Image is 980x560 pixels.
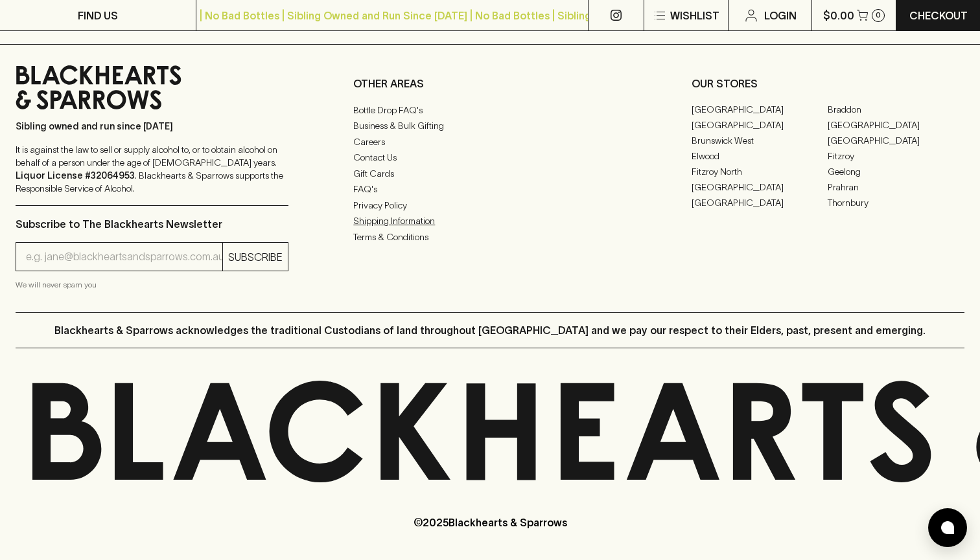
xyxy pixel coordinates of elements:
a: Prahran [828,179,964,195]
p: Checkout [909,8,968,23]
a: Terms & Conditions [353,229,626,245]
a: Contact Us [353,150,626,165]
a: Brunswick West [692,133,828,148]
button: SUBSCRIBE [223,243,288,271]
p: Subscribe to The Blackhearts Newsletter [16,216,288,232]
a: Thornbury [828,195,964,210]
a: [GEOGRAPHIC_DATA] [828,133,964,148]
a: Business & Bulk Gifting [353,118,626,133]
p: Blackhearts & Sparrows acknowledges the traditional Custodians of land throughout [GEOGRAPHIC_DAT... [54,322,926,338]
a: FAQ's [353,181,626,197]
p: We will never spam you [16,278,288,291]
p: OUR STORES [692,76,964,91]
p: Wishlist [670,8,719,23]
a: Shipping Information [353,213,626,229]
a: [GEOGRAPHIC_DATA] [692,102,828,117]
a: Fitzroy [828,148,964,164]
a: [GEOGRAPHIC_DATA] [692,195,828,210]
a: Braddon [828,102,964,117]
a: Geelong [828,164,964,179]
a: [GEOGRAPHIC_DATA] [692,179,828,195]
a: Careers [353,134,626,150]
a: [GEOGRAPHIC_DATA] [692,117,828,133]
p: Sibling owned and run since [DATE] [16,120,288,133]
strong: Liquor License #32064953 [16,170,135,181]
img: bubble-icon [941,521,954,534]
a: Privacy Policy [353,197,626,213]
input: e.g. jane@blackheartsandsparrows.com.au [26,247,222,267]
p: SUBSCRIBE [228,249,283,265]
p: $0.00 [823,8,854,23]
a: [GEOGRAPHIC_DATA] [828,117,964,133]
p: It is against the law to sell or supply alcohol to, or to obtain alcohol on behalf of a person un... [16,143,288,195]
p: FIND US [78,8,118,23]
p: Login [764,8,797,23]
a: Gift Cards [353,166,626,181]
p: 0 [876,12,881,19]
a: Bottle Drop FAQ's [353,102,626,118]
a: Elwood [692,148,828,164]
a: Fitzroy North [692,164,828,179]
p: OTHER AREAS [353,76,626,91]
